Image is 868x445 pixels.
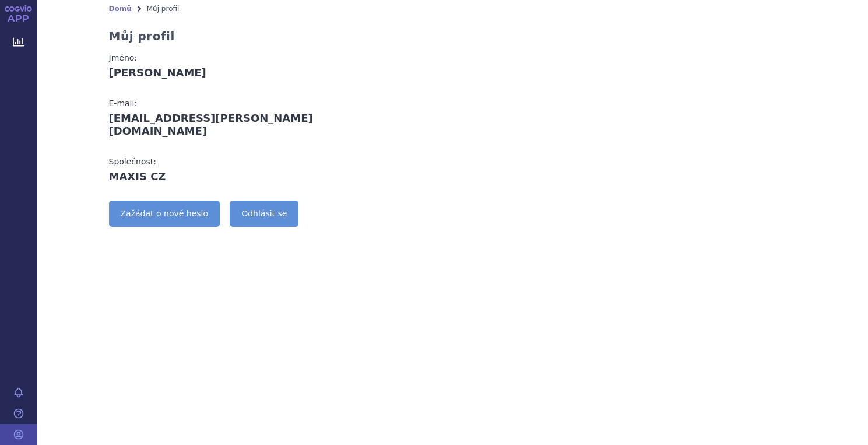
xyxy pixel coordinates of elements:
[109,5,132,13] a: Domů
[109,155,384,168] div: Společnost:
[109,97,384,110] div: E-mail:
[109,170,384,183] div: MAXIS CZ
[109,51,384,64] div: Jméno:
[230,201,298,227] a: Odhlásit se
[109,201,220,227] a: Zažádat o nové heslo
[109,29,175,43] h2: Můj profil
[109,66,384,79] div: [PERSON_NAME]
[109,112,384,138] div: [EMAIL_ADDRESS][PERSON_NAME][DOMAIN_NAME]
